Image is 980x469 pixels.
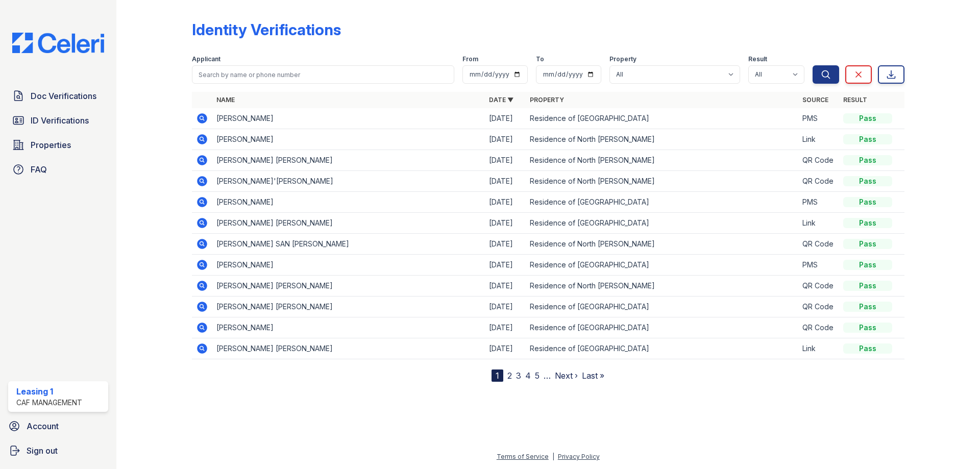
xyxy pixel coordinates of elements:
td: Residence of [GEOGRAPHIC_DATA] [526,338,798,359]
a: Terms of Service [497,453,549,460]
td: Residence of [GEOGRAPHIC_DATA] [526,192,798,213]
td: Residence of [GEOGRAPHIC_DATA] [526,317,798,338]
td: PMS [798,108,839,129]
td: [PERSON_NAME] [PERSON_NAME] [212,213,485,234]
a: Doc Verifications [8,86,108,106]
a: Next › [555,371,578,381]
label: From [462,55,478,63]
span: Sign out [27,445,58,457]
a: Account [4,416,112,436]
td: Link [798,213,839,234]
div: Leasing 1 [16,385,82,398]
div: Pass [843,197,892,207]
a: 2 [507,371,512,381]
td: Residence of North [PERSON_NAME] [526,171,798,192]
td: Residence of [GEOGRAPHIC_DATA] [526,108,798,129]
a: Privacy Policy [558,453,600,460]
div: CAF Management [16,398,82,408]
div: Pass [843,218,892,228]
div: Pass [843,113,892,124]
a: Date ▼ [489,96,513,104]
td: Residence of North [PERSON_NAME] [526,276,798,297]
td: [DATE] [485,108,526,129]
label: Applicant [192,55,220,63]
div: Pass [843,281,892,291]
span: FAQ [31,163,47,176]
td: [PERSON_NAME] SAN [PERSON_NAME] [212,234,485,255]
td: Residence of North [PERSON_NAME] [526,234,798,255]
span: ID Verifications [31,114,89,127]
a: 5 [535,371,540,381]
span: Account [27,420,59,432]
td: [PERSON_NAME] [212,108,485,129]
td: [PERSON_NAME] [212,129,485,150]
td: QR Code [798,171,839,192]
div: | [552,453,554,460]
div: 1 [492,369,503,382]
td: [DATE] [485,171,526,192]
div: Pass [843,323,892,333]
td: Residence of North [PERSON_NAME] [526,150,798,171]
a: Source [802,96,828,104]
td: QR Code [798,317,839,338]
td: [DATE] [485,192,526,213]
label: Result [748,55,767,63]
a: Property [530,96,564,104]
td: [PERSON_NAME] [PERSON_NAME] [212,297,485,317]
td: [DATE] [485,129,526,150]
div: Pass [843,155,892,165]
a: ID Verifications [8,110,108,131]
td: [PERSON_NAME] [PERSON_NAME] [212,276,485,297]
div: Pass [843,343,892,354]
a: Name [216,96,235,104]
img: CE_Logo_Blue-a8612792a0a2168367f1c8372b55b34899dd931a85d93a1a3d3e32e68fde9ad4.png [4,33,112,53]
label: To [536,55,544,63]
div: Pass [843,260,892,270]
td: QR Code [798,297,839,317]
td: QR Code [798,276,839,297]
a: 3 [516,371,521,381]
td: [PERSON_NAME]'[PERSON_NAME] [212,171,485,192]
td: [DATE] [485,317,526,338]
span: Doc Verifications [31,90,96,102]
td: [PERSON_NAME] [212,317,485,338]
td: Link [798,129,839,150]
div: Identity Verifications [192,20,341,39]
td: [DATE] [485,276,526,297]
a: 4 [525,371,531,381]
td: [PERSON_NAME] [212,192,485,213]
td: Residence of North [PERSON_NAME] [526,129,798,150]
td: [DATE] [485,150,526,171]
td: [DATE] [485,338,526,359]
a: Last » [582,371,604,381]
span: Properties [31,139,71,151]
td: [PERSON_NAME] [PERSON_NAME] [212,338,485,359]
td: Residence of [GEOGRAPHIC_DATA] [526,213,798,234]
a: Properties [8,135,108,155]
td: Residence of [GEOGRAPHIC_DATA] [526,297,798,317]
a: Result [843,96,867,104]
span: … [544,369,551,382]
td: PMS [798,192,839,213]
td: QR Code [798,234,839,255]
td: [DATE] [485,297,526,317]
td: [PERSON_NAME] [PERSON_NAME] [212,150,485,171]
div: Pass [843,302,892,312]
td: PMS [798,255,839,276]
td: [DATE] [485,255,526,276]
label: Property [609,55,636,63]
input: Search by name or phone number [192,65,454,84]
div: Pass [843,239,892,249]
td: [PERSON_NAME] [212,255,485,276]
td: QR Code [798,150,839,171]
a: Sign out [4,440,112,461]
a: FAQ [8,159,108,180]
div: Pass [843,176,892,186]
td: [DATE] [485,213,526,234]
div: Pass [843,134,892,144]
td: Link [798,338,839,359]
td: Residence of [GEOGRAPHIC_DATA] [526,255,798,276]
td: [DATE] [485,234,526,255]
